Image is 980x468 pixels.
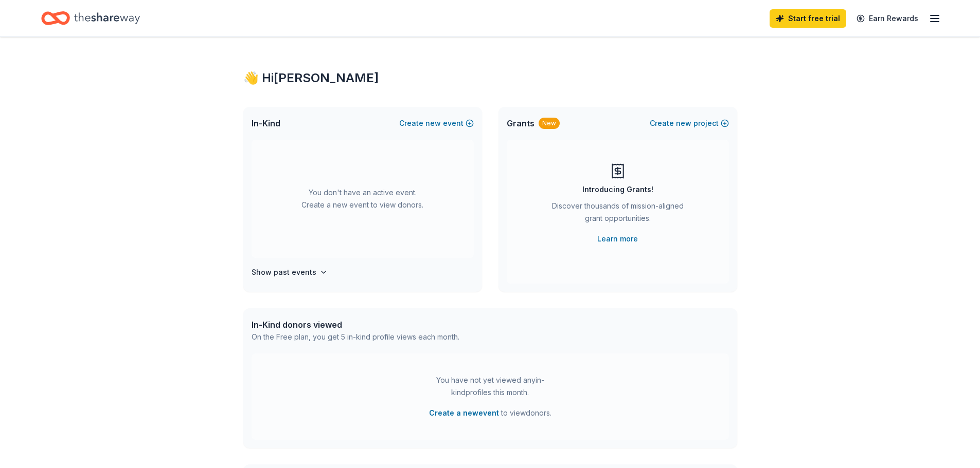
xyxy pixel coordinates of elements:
button: Createnewproject [650,117,729,129]
div: 👋 Hi [PERSON_NAME] [243,70,737,86]
a: Learn more [597,233,638,245]
div: New [539,118,560,129]
div: You don't have an active event. Create a new event to view donors. [252,140,474,258]
button: Show past events [252,266,328,278]
span: In-Kind [252,117,280,129]
div: Introducing Grants! [582,183,653,196]
div: You have not yet viewed any in-kind profiles this month. [426,374,555,399]
a: Start free trial [770,9,846,28]
div: Discover thousands of mission-aligned grant opportunities. [548,200,688,229]
span: new [676,117,691,129]
a: Earn Rewards [850,9,924,28]
span: to view donors . [429,407,551,419]
span: Grants [507,117,534,129]
div: On the Free plan, you get 5 in-kind profile views each month. [252,331,459,343]
a: Home [41,6,140,30]
button: Create a newevent [429,407,499,419]
div: In-Kind donors viewed [252,319,459,331]
h4: Show past events [252,266,316,278]
span: new [425,117,441,129]
button: Createnewevent [399,117,474,129]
